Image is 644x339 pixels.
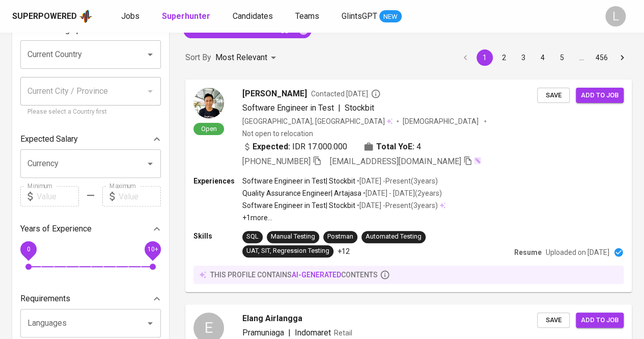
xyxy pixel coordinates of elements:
button: Go to page 5 [554,49,570,66]
div: Expected Salary [20,129,161,149]
div: Most Relevant [215,48,279,67]
img: 9eaa615553d617b5982c8b1039ecd22a.jpeg [193,88,224,118]
p: +1 more ... [242,213,445,223]
div: L [605,6,626,27]
div: Superpowered [12,11,77,22]
button: Save [537,88,570,103]
div: Manual Testing [271,232,315,242]
span: Add to job [581,90,619,101]
p: Quality Assurance Engineer | Artajasa [242,188,361,198]
span: [PHONE_NUMBER] [242,157,311,166]
span: Software Engineer in Test [242,103,334,113]
svg: By Batam recruiter [371,89,381,99]
p: Requirements [20,293,70,305]
span: 4 [416,141,421,153]
p: Skills [193,231,242,241]
div: Postman [327,232,353,242]
a: Open[PERSON_NAME]Contacted [DATE]Software Engineer in Test|Stockbit[GEOGRAPHIC_DATA], [GEOGRAPHIC... [185,80,632,292]
p: Software Engineer in Test | Stockbit [242,200,355,211]
span: Jobs [121,11,139,21]
span: Save [542,315,565,326]
button: Open [143,157,157,171]
div: Automated Testing [366,232,422,242]
span: | [338,102,341,114]
p: • [DATE] - Present ( 3 years ) [355,200,438,211]
span: Stockbit [345,103,374,113]
p: Software Engineer in Test | Stockbit [242,176,355,186]
span: [EMAIL_ADDRESS][DOMAIN_NAME] [330,157,461,166]
span: 0 [26,246,30,253]
p: Please select a Country first [27,107,154,117]
a: Teams [295,10,321,23]
span: Add to job [581,315,619,326]
p: +12 [338,246,350,256]
img: app logo [79,9,93,24]
button: Go to page 456 [593,49,611,66]
a: GlintsGPT NEW [342,10,402,23]
span: [DEMOGRAPHIC_DATA] [403,116,480,126]
input: Value [119,186,161,206]
div: Requirements [20,289,161,309]
p: this profile contains contents [210,270,378,280]
div: [GEOGRAPHIC_DATA], [GEOGRAPHIC_DATA] [242,116,393,126]
p: • [DATE] - [DATE] ( 2 years ) [361,188,442,198]
span: NEW [379,12,402,22]
p: Expected Salary [20,133,78,145]
nav: pagination navigation [456,49,632,66]
span: Pramuniaga [242,328,284,337]
span: Teams [295,11,319,21]
span: 10+ [147,246,158,253]
a: Superpoweredapp logo [12,9,93,24]
b: Superhunter [162,11,210,21]
button: page 1 [477,49,493,66]
b: Total YoE: [376,141,414,153]
p: Most Relevant [215,51,267,64]
div: … [573,53,590,63]
div: IDR 17.000.000 [242,141,347,153]
span: Contacted [DATE] [311,89,381,99]
div: SQL [246,232,259,242]
p: Uploaded on [DATE] [546,247,609,257]
button: Open [143,47,157,62]
b: Expected: [253,141,290,153]
span: Indomaret [295,328,331,337]
a: Candidates [233,10,275,23]
p: • [DATE] - Present ( 3 years ) [355,176,438,186]
button: Add to job [576,312,624,328]
span: AI-generated [292,271,341,279]
button: Go to page 2 [496,49,512,66]
span: Open [197,124,221,133]
span: [PERSON_NAME] [242,88,307,100]
a: Superhunter [162,10,212,23]
p: Sort By [185,51,211,64]
span: Save [542,90,565,101]
span: Elang Airlangga [242,312,302,325]
button: Go to page 4 [535,49,551,66]
button: Add to job [576,88,624,103]
button: Go to next page [614,49,630,66]
span: GlintsGPT [342,11,377,21]
p: Not open to relocation [242,128,313,139]
button: Open [143,316,157,330]
p: Experiences [193,176,242,186]
p: Years of Experience [20,223,92,235]
a: Jobs [121,10,142,23]
div: UAT, SIT, Regression Testing [246,246,329,256]
span: Candidates [233,11,273,21]
p: Resume [514,247,542,257]
img: magic_wand.svg [473,157,482,165]
button: Go to page 3 [515,49,531,66]
span: Retail [334,329,352,337]
button: Save [537,312,570,328]
span: | [288,327,291,339]
input: Value [37,186,79,206]
div: Years of Experience [20,219,161,239]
